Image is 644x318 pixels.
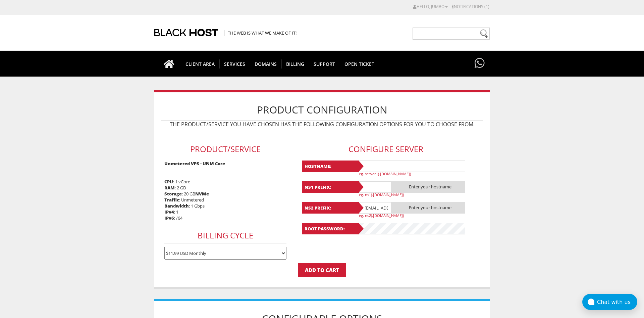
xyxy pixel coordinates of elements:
[309,51,340,77] a: Support
[164,203,189,209] b: Bandwidth
[250,51,282,77] a: Domains
[340,59,379,69] span: Open Ticket
[161,131,290,263] div: : 1 vCore : 2 GB : 20 GB : Unmetered : 1 Gbps : 1 : /64
[164,215,174,221] b: IPv6
[302,161,359,172] b: Hostname:
[302,202,359,214] b: NS2 Prefix:
[597,299,637,305] div: Chat with us
[219,59,250,69] span: SERVICES
[359,213,470,218] p: eg. ns2(.[DOMAIN_NAME])
[298,263,346,277] input: Add to Cart
[302,181,359,193] b: NS1 Prefix:
[164,161,225,167] strong: Unmetered VPS - UNM Core
[164,209,174,215] b: IPv4
[340,51,379,77] a: Open Ticket
[359,192,470,197] p: eg. ns1(.[DOMAIN_NAME])
[359,171,470,176] p: eg. server1(.[DOMAIN_NAME])
[250,59,282,69] span: Domains
[181,59,220,69] span: CLIENT AREA
[164,185,175,191] b: RAM
[452,4,489,9] a: Notifications (1)
[161,99,483,121] h1: Product Configuration
[281,59,309,69] span: Billing
[164,141,287,157] h3: Product/Service
[161,121,483,128] p: The product/service you have chosen has the following configuration options for you to choose from.
[391,181,465,193] span: Enter your hostname
[164,228,287,243] h3: Billing Cycle
[164,197,179,203] b: Traffic
[224,30,297,36] span: The Web is what we make of it!
[164,179,173,185] b: CPU
[302,223,359,234] b: Root Password:
[181,51,220,77] a: CLIENT AREA
[195,191,209,197] b: NVMe
[281,51,309,77] a: Billing
[219,51,250,77] a: SERVICES
[164,191,182,197] b: Storage
[391,202,465,214] span: Enter your hostname
[413,4,448,9] a: Hello, Jumbo
[157,51,181,77] a: Go to homepage
[309,59,340,69] span: Support
[473,51,486,76] a: Have questions?
[294,141,478,157] h3: Configure Server
[582,294,637,310] button: Chat with us
[413,28,490,40] input: Need help?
